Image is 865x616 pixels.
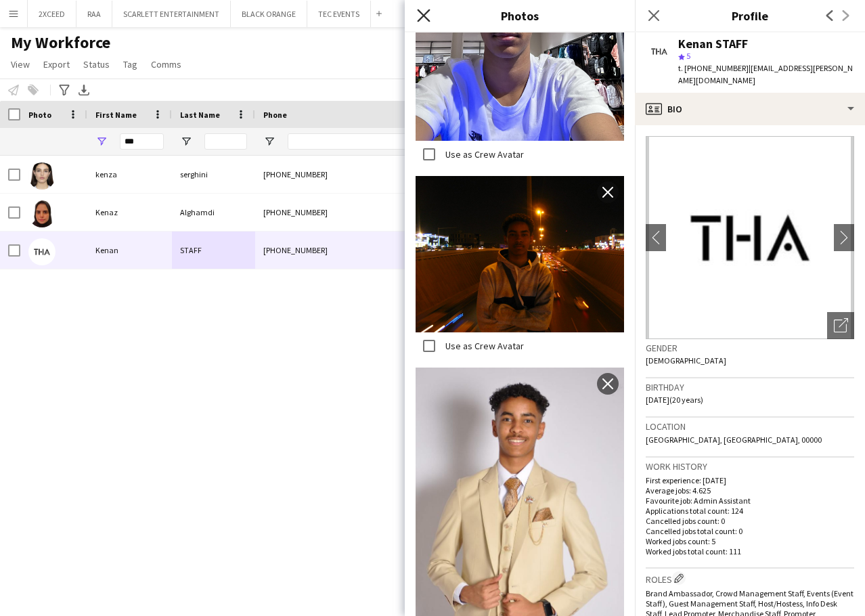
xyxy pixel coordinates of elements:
a: Comms [146,56,187,73]
app-action-btn: Export XLSX [76,82,92,98]
img: Crew avatar or photo [646,136,854,339]
p: Cancelled jobs total count: 0 [646,526,854,536]
h3: Work history [646,460,854,472]
span: [DATE] (20 years) [646,395,703,405]
input: Last Name Filter Input [204,133,247,150]
span: [GEOGRAPHIC_DATA], [GEOGRAPHIC_DATA], 00000 [646,435,822,445]
div: STAFF [172,232,255,269]
app-action-btn: Advanced filters [56,82,72,98]
img: kenza serghini [28,162,56,190]
button: BLACK ORANGE [231,1,307,27]
span: t. [PHONE_NUMBER] [678,63,749,73]
span: View [11,58,30,70]
button: Open Filter Menu [263,135,275,148]
h3: Profile [635,7,865,24]
button: 2XCEED [28,1,76,27]
p: Worked jobs total count: 111 [646,546,854,556]
p: Worked jobs count: 5 [646,536,854,546]
div: [PHONE_NUMBER] [255,232,428,269]
div: Open photos pop-in [827,312,854,339]
div: Kenan [87,232,172,269]
span: | [EMAIL_ADDRESS][PERSON_NAME][DOMAIN_NAME] [678,63,853,85]
div: serghini [172,156,255,193]
img: Kenan STAFF [28,238,56,265]
span: Last Name [180,110,220,120]
label: Use as Crew Avatar [443,340,524,352]
h3: Location [646,420,854,433]
p: Cancelled jobs count: 0 [646,516,854,526]
span: [DEMOGRAPHIC_DATA] [646,355,726,366]
button: RAA [76,1,112,27]
span: Phone [263,110,287,120]
h3: Photos [405,7,635,24]
span: Photo [28,110,51,120]
h3: Birthday [646,381,854,393]
span: Export [43,58,70,70]
a: View [5,56,35,73]
input: Phone Filter Input [288,133,420,150]
button: Open Filter Menu [95,135,108,148]
button: SCARLETT ENTERTAINMENT [112,1,231,27]
img: Kenaz Alghamdi [28,200,56,227]
input: First Name Filter Input [120,133,164,150]
span: Status [83,58,110,70]
h3: Roles [646,571,854,586]
h3: Gender [646,342,854,354]
p: Favourite job: Admin Assistant [646,496,854,506]
button: TEC EVENTS [307,1,371,27]
span: 5 [686,51,690,61]
span: First Name [95,110,137,120]
button: Open Filter Menu [180,135,192,148]
label: Use as Crew Avatar [443,148,524,160]
div: kenza [87,156,172,193]
p: First experience: [DATE] [646,475,854,485]
span: My Workforce [11,32,110,53]
div: Alghamdi [172,194,255,231]
p: Average jobs: 4.625 [646,485,854,496]
div: Bio [635,93,865,125]
div: [PHONE_NUMBER] [255,194,428,231]
span: Tag [123,58,137,70]
span: Comms [151,58,181,70]
p: Applications total count: 124 [646,506,854,516]
img: Crew photo 619583 [416,176,624,332]
div: Kenan STAFF [678,38,748,50]
a: Status [78,56,115,73]
a: Export [38,56,75,73]
a: Tag [118,56,143,73]
div: Kenaz [87,194,172,231]
div: [PHONE_NUMBER] [255,156,428,193]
